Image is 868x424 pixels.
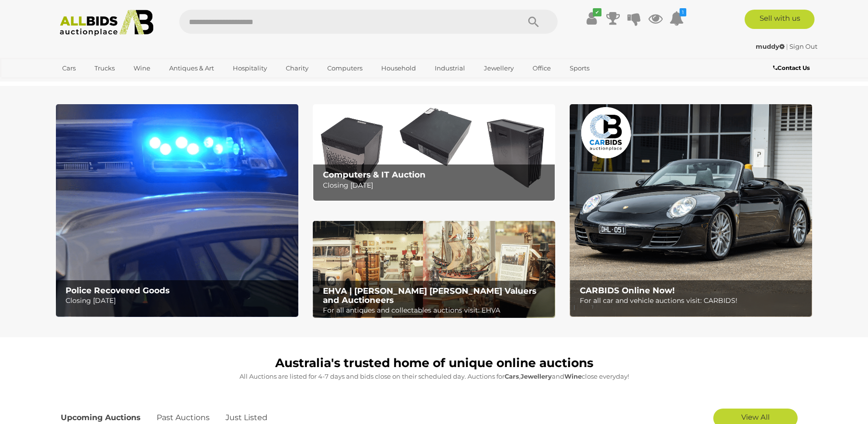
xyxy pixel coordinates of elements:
h1: Australia's trusted home of unique online auctions [61,356,808,370]
strong: Cars [505,372,519,380]
a: Contact Us [773,63,812,73]
a: Antiques & Art [163,60,220,76]
a: muddy [756,42,786,50]
a: Sign Out [789,42,817,50]
a: Wine [127,60,157,76]
b: Computers & IT Auction [323,170,426,179]
a: CARBIDS Online Now! CARBIDS Online Now! For all car and vehicle auctions visit: CARBIDS! [570,104,812,317]
strong: muddy [756,42,785,50]
b: EHVA | [PERSON_NAME] [PERSON_NAME] Valuers and Auctioneers [323,286,536,305]
a: Trucks [88,60,121,76]
a: Cars [56,60,82,76]
a: Jewellery [478,60,520,76]
img: CARBIDS Online Now! [570,104,812,317]
b: Contact Us [773,64,810,71]
p: For all antiques and collectables auctions visit: EHVA [323,304,550,316]
img: Allbids.com.au [54,10,159,36]
a: 1 [669,10,684,27]
a: Police Recovered Goods Police Recovered Goods Closing [DATE] [56,104,298,317]
p: Closing [DATE] [323,179,550,191]
p: Closing [DATE] [66,295,293,307]
a: ✔ [585,10,599,27]
img: Police Recovered Goods [56,104,298,317]
button: Search [509,10,558,34]
a: Industrial [428,60,471,76]
strong: Jewellery [521,372,552,380]
a: Charity [280,60,315,76]
p: For all car and vehicle auctions visit: CARBIDS! [580,295,807,307]
img: Computers & IT Auction [313,104,555,201]
i: 1 [680,8,686,16]
a: Sell with us [745,10,815,29]
b: CARBIDS Online Now! [580,286,675,295]
a: Household [375,60,422,76]
a: Hospitality [227,60,273,76]
strong: Wine [564,372,582,380]
a: [GEOGRAPHIC_DATA] [56,76,137,92]
a: Computers & IT Auction Computers & IT Auction Closing [DATE] [313,104,555,201]
span: View All [741,412,770,422]
a: Office [526,60,557,76]
a: EHVA | Evans Hastings Valuers and Auctioneers EHVA | [PERSON_NAME] [PERSON_NAME] Valuers and Auct... [313,221,555,318]
a: Sports [563,60,596,76]
a: Computers [321,60,369,76]
img: EHVA | Evans Hastings Valuers and Auctioneers [313,221,555,318]
p: All Auctions are listed for 4-7 days and bids close on their scheduled day. Auctions for , and cl... [61,371,808,382]
b: Police Recovered Goods [66,286,170,295]
span: | [786,42,788,50]
i: ✔ [593,8,601,16]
